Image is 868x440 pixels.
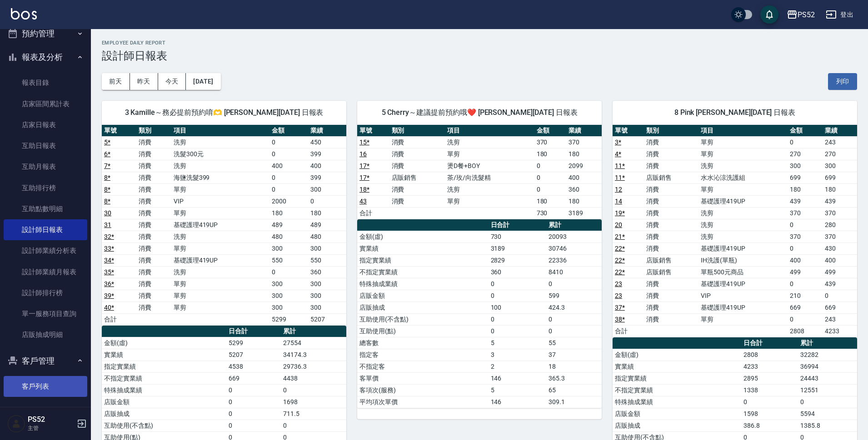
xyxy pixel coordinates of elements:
td: 400 [566,172,602,183]
th: 金額 [788,125,822,137]
td: 特殊抽成業績 [357,278,489,290]
td: 0 [788,313,822,325]
td: 消費 [136,160,171,172]
td: 消費 [389,148,445,160]
td: 0 [489,290,546,302]
td: 439 [823,278,857,290]
td: 茶/玫/向洗髮精 [445,172,534,183]
a: 12 [615,186,622,193]
td: 店販銷售 [389,172,445,183]
img: Logo [11,8,37,20]
td: 消費 [644,219,698,231]
td: 單剪 [171,183,270,195]
td: 0 [269,172,308,183]
td: 29736.3 [281,361,346,372]
td: 消費 [389,160,445,172]
td: 店販抽成 [357,302,489,313]
td: 243 [823,313,857,325]
td: 37 [546,349,602,361]
th: 項目 [445,125,534,137]
td: 489 [269,219,308,231]
a: 單一服務項目查詢 [4,303,87,324]
td: 指定實業績 [102,361,226,372]
td: 消費 [644,313,698,325]
td: 0 [226,384,281,396]
table: a dense table [357,219,602,408]
div: PS52 [798,9,815,20]
td: 消費 [136,136,171,148]
td: 不指定實業績 [357,266,489,278]
td: 客項次(服務) [357,384,489,396]
td: 消費 [389,183,445,195]
a: 30 [104,209,111,217]
td: 2808 [788,325,822,337]
td: 基礎護理419UP [171,254,270,266]
td: 0 [489,313,546,325]
td: 實業績 [102,349,226,361]
td: 55 [546,337,602,349]
td: IH洗護(單瓶) [698,254,788,266]
td: 指定實業績 [613,372,741,384]
button: 列印 [828,73,857,90]
td: 2895 [741,372,798,384]
th: 日合計 [226,326,281,337]
td: 365.3 [546,372,602,384]
td: 消費 [644,242,698,254]
td: 300 [308,242,346,254]
td: 300 [269,290,308,302]
td: 單剪 [698,183,788,195]
td: 480 [308,231,346,242]
td: 2808 [741,349,798,361]
td: 海鹽洗髮399 [171,172,270,183]
td: 400 [788,254,822,266]
td: 0 [308,195,346,207]
th: 累計 [798,337,857,349]
td: 合計 [102,313,136,325]
p: 主管 [28,424,74,432]
button: 預約管理 [4,22,87,45]
td: 550 [308,254,346,266]
td: 基礎護理419UP [698,242,788,254]
th: 累計 [281,326,346,337]
a: 31 [104,221,111,228]
th: 類別 [644,125,698,137]
td: 消費 [644,136,698,148]
td: 180 [566,148,602,160]
td: 5 [489,384,546,396]
th: 單號 [102,125,136,137]
td: 消費 [389,195,445,207]
td: 0 [226,396,281,408]
td: 18 [546,361,602,372]
td: 599 [546,290,602,302]
td: 0 [788,219,822,231]
th: 單號 [357,125,389,137]
td: 36994 [798,361,857,372]
td: 5207 [226,349,281,361]
td: 5299 [269,313,308,325]
td: 439 [788,195,822,207]
a: 43 [359,198,367,205]
td: 300 [269,278,308,290]
td: 399 [308,172,346,183]
td: 424.3 [546,302,602,313]
td: 洗剪 [445,136,534,148]
td: 單剪 [171,207,270,219]
td: 消費 [389,136,445,148]
td: 370 [788,231,822,242]
td: 499 [823,266,857,278]
td: 300 [823,160,857,172]
td: 0 [534,160,567,172]
td: 0 [546,313,602,325]
th: 業績 [308,125,346,137]
td: 480 [269,231,308,242]
button: PS52 [783,5,818,24]
td: 洗剪 [698,219,788,231]
button: save [760,5,778,24]
td: 店販金額 [357,290,489,302]
td: 不指定客 [357,361,489,372]
td: 消費 [136,195,171,207]
td: 消費 [136,278,171,290]
td: 基礎護理419UP [698,278,788,290]
td: 4233 [741,361,798,372]
td: 430 [823,242,857,254]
